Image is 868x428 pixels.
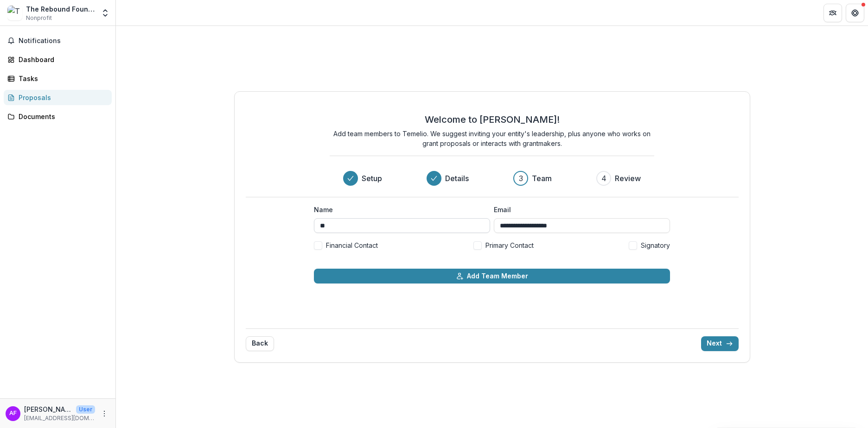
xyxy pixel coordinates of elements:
[601,173,606,184] div: 4
[343,171,641,186] div: Progress
[26,4,95,14] div: The Rebound Foundation
[4,52,112,67] a: Dashboard
[330,129,654,148] p: Add team members to Temelio. We suggest inviting your entity's leadership, plus anyone who works ...
[4,90,112,105] a: Proposals
[24,404,72,414] p: [PERSON_NAME]
[701,336,739,351] button: Next
[532,173,552,184] h3: Team
[519,173,523,184] div: 3
[19,93,104,102] div: Proposals
[19,74,104,83] div: Tasks
[425,114,560,125] h2: Welcome to [PERSON_NAME]!
[485,240,534,250] span: Primary Contact
[19,55,104,64] div: Dashboard
[326,240,378,250] span: Financial Contact
[19,37,108,45] span: Notifications
[4,33,112,48] button: Notifications
[494,205,664,214] label: Email
[445,173,469,184] h3: Details
[314,269,670,283] button: Add Team Member
[4,109,112,124] a: Documents
[615,173,641,184] h3: Review
[246,336,274,351] button: Back
[76,405,95,414] p: User
[362,173,382,184] h3: Setup
[4,71,112,86] a: Tasks
[99,408,110,419] button: More
[314,205,485,214] label: Name
[846,4,864,22] button: Get Help
[641,240,670,250] span: Signatory
[19,112,104,121] div: Documents
[7,6,22,20] img: The Rebound Foundation
[26,14,52,22] span: Nonprofit
[9,410,17,416] div: angela fisher
[99,4,112,22] button: Open entity switcher
[24,414,95,422] p: [EMAIL_ADDRESS][DOMAIN_NAME]
[823,4,842,22] button: Partners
